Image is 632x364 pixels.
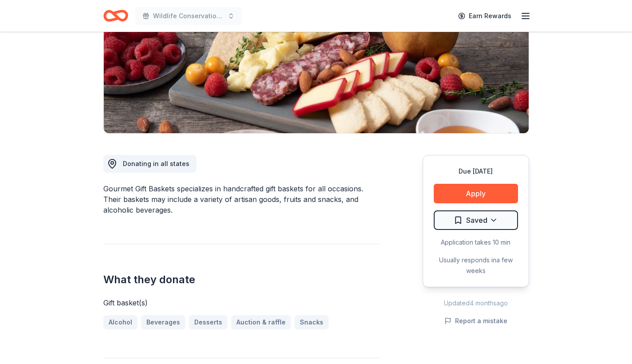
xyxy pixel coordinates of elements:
[231,315,291,329] a: Auction & raffle
[103,315,137,329] a: Alcohol
[123,160,189,167] span: Donating in all states
[294,315,329,329] a: Snacks
[153,11,224,21] span: Wildlife Conservation Event in [GEOGRAPHIC_DATA]
[434,184,518,203] button: Apply
[434,237,518,248] div: Application takes 10 min
[103,297,380,308] div: Gift basket(s)
[141,315,185,329] a: Beverages
[466,214,487,226] span: Saved
[135,7,242,25] button: Wildlife Conservation Event in [GEOGRAPHIC_DATA]
[434,255,518,276] div: Usually responds in a few weeks
[434,210,518,230] button: Saved
[453,8,517,24] a: Earn Rewards
[103,273,380,287] h2: What they donate
[189,315,228,329] a: Desserts
[444,316,507,326] button: Report a mistake
[434,166,518,177] div: Due [DATE]
[423,298,529,309] div: Updated 4 months ago
[103,5,128,26] a: Home
[103,183,380,215] div: Gourmet Gift Baskets specializes in handcrafted gift baskets for all occasions. Their baskets may...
